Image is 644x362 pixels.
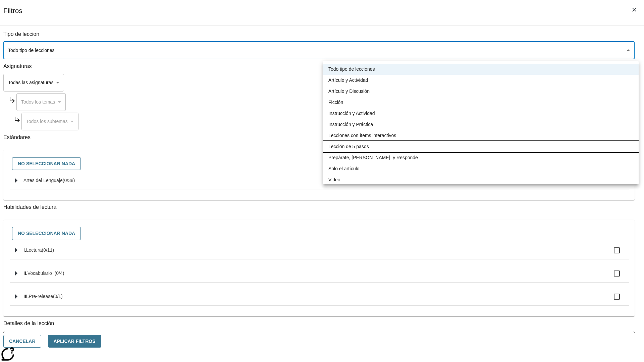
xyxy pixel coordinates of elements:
li: Video [323,174,639,185]
li: Artículo y Actividad [323,75,639,86]
ul: Seleccione un tipo de lección [323,61,639,188]
li: Solo el artículo [323,163,639,174]
li: Artículo y Discusión [323,86,639,97]
li: Instrucción y Práctica [323,119,639,130]
li: Prepárate, [PERSON_NAME], y Responde [323,152,639,163]
li: Lecciones con ítems interactivos [323,130,639,141]
li: Lección de 5 pasos [323,141,639,152]
li: Todo tipo de lecciones [323,64,639,75]
li: Ficción [323,97,639,108]
li: Instrucción y Actividad [323,108,639,119]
